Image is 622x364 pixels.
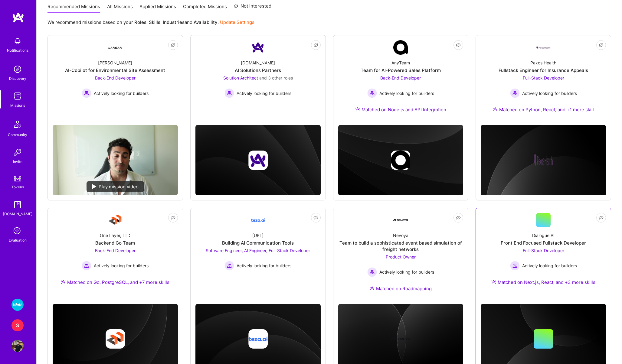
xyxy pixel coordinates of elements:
[61,279,169,285] div: Matched on Go, PostgreSQL, and +7 more skills
[139,3,176,13] a: Applied Missions
[481,40,606,120] a: Company LogoPaxos HealthFullstack Engineer for Insurance AppealsFull-Stack Developer Actively loo...
[241,60,275,66] div: [DOMAIN_NAME]
[134,19,146,25] b: Roles
[222,240,294,246] div: Building AI Communication Tools
[370,285,432,292] div: Matched on Roadmapping
[11,90,24,102] img: teamwork
[338,240,463,252] div: Team to build a sophisticated event based simulation of freight networks
[65,67,165,73] div: AI-Copilot for Environmental Site Assessment
[456,215,461,220] i: icon EyeClosed
[493,107,498,112] img: Ateam Purple Icon
[149,19,160,25] b: Skills
[94,90,149,96] span: Actively looking for builders
[11,63,24,75] img: discovery
[361,67,441,73] div: Team for AI-Powered Sales Platform
[393,40,408,55] img: Company Logo
[9,237,27,243] div: Evaluation
[14,176,21,181] img: tokens
[523,248,564,253] span: Full-Stack Developer
[386,254,416,259] span: Product Owner
[501,240,586,246] div: Front End Focused Fullstack Developer
[53,40,178,120] a: Company Logo[PERSON_NAME]AI-Copilot for Environmental Site AssessmentBack-End Developer Actively ...
[393,219,408,221] img: Company Logo
[92,184,96,189] img: play
[234,2,271,13] a: Not Interested
[223,75,258,80] span: Solution Architect
[9,75,26,82] div: Discovery
[47,19,254,25] p: We recommend missions based on your , , and .
[87,181,144,192] div: Play mission video
[237,90,291,96] span: Actively looking for builders
[251,213,265,227] img: Company Logo
[11,319,24,331] div: S
[11,199,24,211] img: guide book
[522,262,577,269] span: Actively looking for builders
[313,43,318,47] i: icon EyeClosed
[11,299,24,311] img: Wolt - Fintech: Payments Expansion Team
[224,261,234,271] img: Actively looking for builders
[456,43,461,47] i: icon EyeClosed
[106,329,125,349] img: Company logo
[391,151,410,170] img: Company logo
[183,3,227,13] a: Completed Missions
[11,340,24,352] img: User Avatar
[391,60,410,66] div: AnyTeam
[252,232,264,239] div: [URL]
[195,40,321,115] a: Company Logo[DOMAIN_NAME]AI Solutions PartnersSolution Architect and 3 other rolesActively lookin...
[11,184,24,190] div: Tokens
[499,67,588,73] div: Fullstack Engineer for Insurance Appeals
[108,213,123,227] img: Company Logo
[510,88,520,98] img: Actively looking for builders
[94,262,149,269] span: Actively looking for builders
[95,75,136,80] span: Back-End Developer
[491,279,595,285] div: Matched on Next.js, React, and +3 more skills
[599,43,604,47] i: icon EyeClosed
[194,19,218,25] b: Availability
[338,40,463,120] a: Company LogoAnyTeamTeam for AI-Powered Sales PlatformBack-End Developer Actively looking for buil...
[47,3,100,13] a: Recommended Missions
[12,226,23,237] i: icon SelectionTeam
[7,47,28,54] div: Notifications
[493,106,594,113] div: Matched on Python, React, and +1 more skill
[393,232,408,239] div: Nevoya
[248,151,268,170] img: Company logo
[536,46,551,49] img: Company Logo
[370,286,375,291] img: Ateam Purple Icon
[206,248,310,253] span: Software Engineer, AI Engineer, Full-Stack Developer
[522,90,577,96] span: Actively looking for builders
[171,43,175,47] i: icon EyeClosed
[235,67,281,73] div: AI Solutions Partners
[3,211,32,217] div: [DOMAIN_NAME]
[61,279,66,284] img: Ateam Purple Icon
[481,125,606,196] img: cover
[248,329,268,349] img: Company logo
[220,19,254,25] a: Update Settings
[10,340,25,352] a: User Avatar
[355,107,360,112] img: Ateam Purple Icon
[100,232,130,239] div: One Layer, LTD
[10,319,25,331] a: S
[338,125,463,196] img: cover
[53,125,178,195] img: No Mission
[391,329,410,349] img: Company logo
[259,75,293,80] span: and 3 other roles
[481,213,606,293] a: Dialogue AIFront End Focused Fullstack DeveloperFull-Stack Developer Actively looking for builder...
[510,261,520,271] img: Actively looking for builders
[12,12,24,23] img: logo
[532,232,555,239] div: Dialogue AI
[491,279,496,284] img: Ateam Purple Icon
[379,269,434,275] span: Actively looking for builders
[534,151,553,170] img: Company logo
[367,88,377,98] img: Actively looking for builders
[11,35,24,47] img: bell
[82,88,91,98] img: Actively looking for builders
[11,146,24,158] img: Invite
[367,267,377,277] img: Actively looking for builders
[599,215,604,220] i: icon EyeClosed
[53,213,178,293] a: Company LogoOne Layer, LTDBackend Go TeamBack-End Developer Actively looking for buildersActively...
[355,106,446,113] div: Matched on Node.js and API Integration
[224,88,234,98] img: Actively looking for builders
[237,262,291,269] span: Actively looking for builders
[251,40,265,55] img: Company Logo
[313,215,318,220] i: icon EyeClosed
